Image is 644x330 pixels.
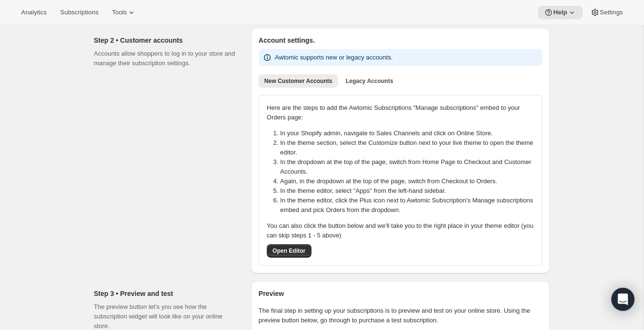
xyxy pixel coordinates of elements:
button: Legacy Accounts [340,74,399,88]
p: The final step in setting up your subscriptions is to preview and test on your online store. Usin... [259,306,542,325]
div: Open Intercom Messenger [611,288,634,311]
span: New Customer Accounts [264,77,333,85]
p: You can also click the button below and we'll take you to the right place in your theme editor (y... [267,221,534,240]
h2: Account settings. [259,35,542,45]
li: In the theme editor, select "Apps" from the left-hand sidebar. [280,186,540,196]
span: Legacy Accounts [346,77,393,85]
p: Awtomic supports new or legacy accounts. [275,53,393,62]
span: Help [553,9,567,16]
p: Accounts allow shoppers to log in to your store and manage their subscription settings. [94,49,236,68]
h2: Preview [259,289,542,298]
button: Settings [584,6,629,19]
p: Here are the steps to add the Awtomic Subscriptions "Manage subscriptions" embed to your Orders p... [267,103,534,122]
li: In the dropdown at the top of the page, switch from Home Page to Checkout and Customer Accounts. [280,157,540,177]
li: Again, in the dropdown at the top of the page, switch from Checkout to Orders. [280,177,540,186]
span: Tools [112,9,127,16]
h2: Step 2 • Customer accounts [94,35,236,45]
li: In the theme editor, click the Plus icon next to Awtomic Subscription's Manage subscriptions embe... [280,196,540,215]
li: In the theme section, select the Customize button next to your live theme to open the theme editor. [280,138,540,157]
span: Analytics [21,9,47,16]
span: Open Editor [273,247,306,255]
h2: Step 3 • Preview and test [94,289,236,298]
button: Open Editor [267,244,311,258]
button: New Customer Accounts [259,74,338,88]
button: Analytics [15,6,52,19]
button: Help [538,6,583,19]
li: In your Shopify admin, navigate to Sales Channels and click on Online Store. [280,129,540,138]
button: Tools [106,6,142,19]
span: Subscriptions [60,9,98,16]
button: Subscriptions [54,6,104,19]
span: Settings [600,9,623,16]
